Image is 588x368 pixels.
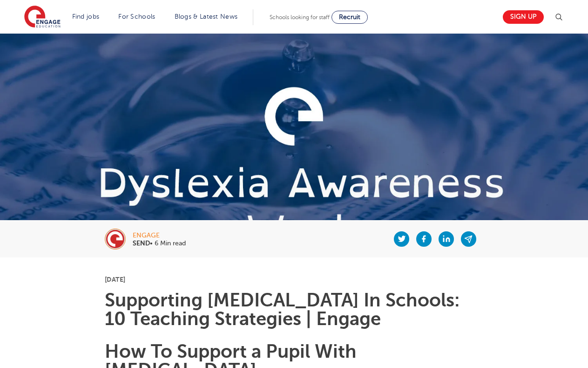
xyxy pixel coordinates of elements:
[270,14,330,21] span: Schools looking for staff
[133,240,150,247] b: SEND
[133,232,186,239] div: engage
[118,13,155,20] a: For Schools
[133,240,186,247] p: • 6 Min read
[503,10,544,24] a: Sign up
[24,6,61,29] img: Engage Education
[105,276,483,283] p: [DATE]
[105,291,483,328] h1: Supporting [MEDICAL_DATA] In Schools: 10 Teaching Strategies | Engage
[339,14,360,21] span: Recruit
[72,13,100,20] a: Find jobs
[331,11,368,24] a: Recruit
[175,13,238,20] a: Blogs & Latest News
